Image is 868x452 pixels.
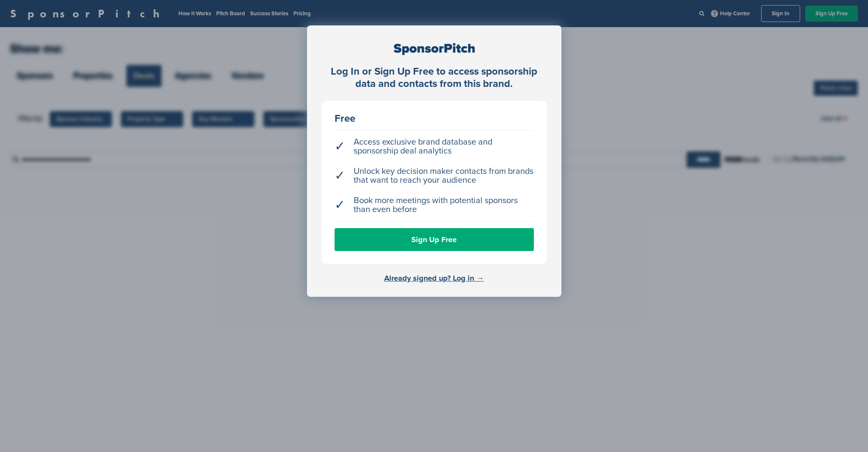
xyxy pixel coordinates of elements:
a: Sign Up Free [335,228,534,251]
li: Unlock key decision maker contacts from brands that want to reach your audience [335,163,534,189]
li: Book more meetings with potential sponsors than even before [335,192,534,218]
span: ✓ [335,201,345,209]
span: ✓ [335,171,345,180]
div: Log In or Sign Up Free to access sponsorship data and contacts from this brand. [322,66,547,90]
div: Free [335,114,534,124]
a: Already signed up? Log in → [384,273,484,283]
li: Access exclusive brand database and sponsorship deal analytics [335,134,534,160]
span: ✓ [335,142,345,151]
